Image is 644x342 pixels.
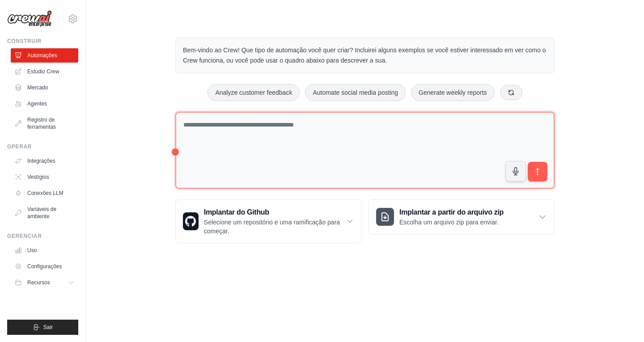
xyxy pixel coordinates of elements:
font: Agentes [27,101,47,107]
font: Estúdio Crew [27,68,59,75]
a: Agentes [11,97,78,111]
font: Automações [27,52,57,59]
font: Implantar do Github [204,208,269,216]
font: Implantar a partir do arquivo zip [399,208,504,216]
a: Vestígios [11,170,78,184]
font: Gerenciar [7,233,42,239]
button: Recursos [11,275,78,290]
font: Escolha um arquivo zip para enviar. [399,219,499,226]
a: Estúdio Crew [11,64,78,79]
font: Selecione um repositório e uma ramificação para começar. [204,219,340,235]
font: Operar [7,144,32,150]
a: Configurações [11,259,78,274]
font: Bem-vindo ao Crew! Que tipo de automação você quer criar? Incluirei alguns exemplos se você estiv... [183,46,546,64]
a: Uso [11,243,78,258]
font: Construir [7,38,42,44]
font: Mercado [27,84,48,91]
a: Mercado [11,80,78,95]
a: Integrações [11,154,78,168]
img: Logotipo [7,10,52,27]
font: Configurações [27,263,62,270]
font: Conexões LLM [27,190,64,196]
font: Variáveis de ambiente [27,206,56,220]
a: Automações [11,48,78,63]
font: Integrações [27,158,55,164]
font: Vestígios [27,174,49,180]
button: Analyze customer feedback [208,84,300,101]
a: Registro de ferramentas [11,113,78,134]
font: Sair [43,324,53,330]
button: Automate social media posting [305,84,406,101]
a: Conexões LLM [11,186,78,200]
button: Sair [7,320,78,335]
font: Registro de ferramentas [27,117,56,130]
button: Generate weekly reports [411,84,495,101]
a: Variáveis de ambiente [11,202,78,224]
font: Recursos [27,279,50,286]
font: Uso [27,247,37,253]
